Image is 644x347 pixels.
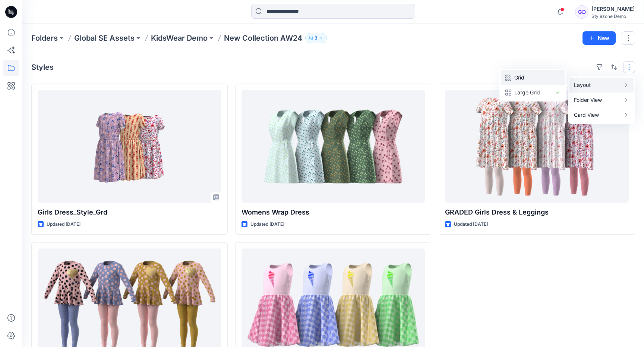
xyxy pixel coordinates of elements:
a: Folders [31,33,58,43]
button: 3 [305,33,327,43]
h4: Styles [31,63,54,72]
button: New [583,31,616,45]
p: Large Grid [514,88,552,97]
p: Updated [DATE] [250,221,284,228]
a: Womens Wrap Dress [241,90,425,203]
p: Grid [514,73,552,82]
div: GD [575,5,588,19]
p: New Collection AW24 [224,33,302,43]
p: Girls Dress_Style_Grd [38,207,221,218]
p: Updated [DATE] [454,221,488,228]
a: KidsWear Demo [151,33,208,43]
a: Girls Dress_Style_Grd [38,90,221,203]
p: Folder View [574,96,621,104]
p: Layout [574,81,621,90]
p: Womens Wrap Dress [241,207,425,218]
div: [PERSON_NAME] [591,4,635,13]
p: GRADED Girls Dress & Leggings [445,207,629,218]
p: Card View [574,110,621,119]
div: Stylezone Demo [591,13,635,19]
a: Global SE Assets [74,33,135,43]
p: 3 [315,34,318,42]
a: GRADED Girls Dress & Leggings [445,90,629,203]
p: Updated [DATE] [47,221,80,228]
